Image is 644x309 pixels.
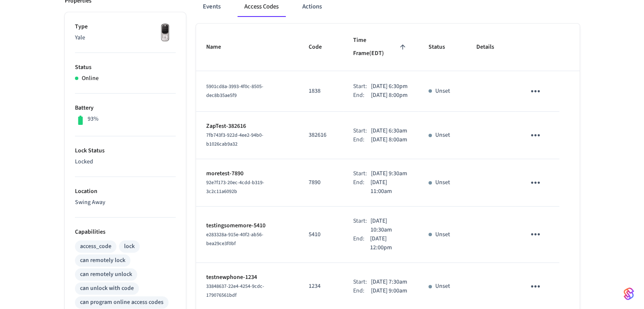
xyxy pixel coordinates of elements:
span: Details [476,41,505,54]
p: [DATE] 8:00am [371,135,407,144]
p: Battery [75,104,176,113]
span: Name [206,41,232,54]
span: 92e7f173-20ec-4cdd-b319-3c2c11a6092b [206,179,264,195]
p: ZapTest-382616 [206,122,289,131]
p: Unset [435,87,450,96]
p: Type [75,22,176,31]
p: 5410 [309,230,333,239]
span: 7fb743f3-922d-4ee2-94b0-b1026cab9a32 [206,132,263,148]
p: Lock Status [75,146,176,155]
p: Online [82,74,99,83]
p: 93% [88,115,99,124]
p: [DATE] 6:30pm [371,82,408,91]
div: Start: [353,217,370,235]
div: lock [124,242,135,251]
p: Status [75,63,176,72]
div: access_code [80,242,111,251]
span: Status [428,41,456,54]
span: Code [309,41,333,54]
p: Unset [435,131,450,140]
span: 5901cd8a-3993-4f0c-8505-dec8b35ae5f9 [206,83,263,99]
span: Time Frame(EDT) [353,34,408,61]
p: [DATE] 9:00am [371,287,407,295]
p: [DATE] 11:00am [370,178,408,196]
p: [DATE] 6:30am [371,127,407,135]
p: Unset [435,178,450,187]
p: [DATE] 8:00pm [371,91,408,100]
p: Unset [435,282,450,291]
p: moretest-7890 [206,169,289,178]
div: Start: [353,127,371,135]
p: 382616 [309,131,333,140]
p: Locked [75,157,176,166]
div: End: [353,135,371,144]
p: [DATE] 12:00pm [370,235,408,252]
span: 33848637-22e4-4254-9cdc-179076561bdf [206,283,264,299]
p: [DATE] 7:30am [371,278,407,287]
p: Capabilities [75,228,176,237]
div: Start: [353,169,371,178]
p: testingsomemore-5410 [206,221,289,230]
div: End: [353,235,370,252]
p: Yale [75,33,176,42]
p: testnewphone-1234 [206,273,289,282]
div: End: [353,287,371,295]
div: Start: [353,278,371,287]
span: e283328a-915e-40f2-ab56-bea29ce3f0bf [206,231,263,247]
p: Unset [435,230,450,239]
div: End: [353,178,370,196]
img: SeamLogoGradient.69752ec5.svg [624,287,634,301]
p: 1838 [309,87,333,96]
p: 1234 [309,282,333,291]
div: can remotely lock [80,256,125,265]
p: [DATE] 10:30am [370,217,408,235]
div: can unlock with code [80,284,134,293]
div: can program online access codes [80,298,163,307]
p: [DATE] 9:30am [371,169,407,178]
div: End: [353,91,371,100]
div: can remotely unlock [80,270,132,279]
p: 7890 [309,178,333,187]
img: Yale Assure Touchscreen Wifi Smart Lock, Satin Nickel, Front [155,22,176,44]
p: Location [75,187,176,196]
div: Start: [353,82,371,91]
p: Swing Away [75,198,176,207]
